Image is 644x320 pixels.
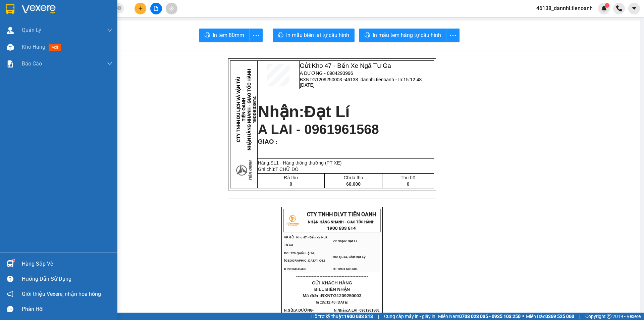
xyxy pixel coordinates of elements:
[36,33,97,45] span: 46138_dannhi.tienoanh - In:
[258,122,379,137] span: A LAI - 0961961568
[7,306,13,312] span: message
[327,226,356,231] strong: 1900 633 614
[36,20,97,26] span: A DƯƠNG - 0984293996
[365,32,370,39] span: printer
[300,77,422,88] span: 46138_dannhi.tienoanh - In:
[150,3,162,14] button: file-add
[321,300,348,304] span: 15:12:48 [DATE]
[407,181,410,187] span: 0
[135,3,146,14] button: plus
[314,287,350,292] span: BILL BIÊN NHẬN
[400,175,416,180] span: Thu hộ
[300,77,422,88] span: 15:12:48 [DATE]
[284,212,301,229] img: logo
[284,252,325,262] span: ĐC: 720 Quốc Lộ 1A, [GEOGRAPHIC_DATA], Q12
[344,314,373,319] strong: 1900 633 818
[545,314,574,319] strong: 0369 525 060
[7,291,13,297] span: notification
[22,274,112,284] div: Hướng dẫn sử dụng
[334,308,380,320] span: A LAI -
[333,239,357,243] span: VP Nhận: Đạt Lí
[273,29,355,42] button: printerIn mẫu biên lai tự cấu hình
[7,260,14,267] img: warehouse-icon
[13,49,86,85] strong: Nhận:
[606,3,608,8] span: 1
[258,167,299,172] span: Ghi chú:
[607,314,611,319] span: copyright
[312,62,391,69] span: Kho 47 - Bến Xe Ngã Tư Ga
[579,313,580,320] span: |
[346,181,361,187] span: 60.000
[308,220,375,224] strong: NHẬN HÀNG NHANH - GIAO TỐC HÀNH
[333,267,358,271] span: ĐT: 0931 608 606
[213,31,244,39] span: In tem 80mm
[249,29,263,42] button: more
[333,255,366,259] span: ĐC: QL14, Chợ Đạt Lý
[316,300,348,304] span: In :
[616,5,622,11] img: phone-icon
[311,313,373,320] span: Hỗ trợ kỹ thuật:
[446,29,460,42] button: more
[7,27,14,34] img: warehouse-icon
[286,31,349,39] span: In mẫu biên lai tự cấu hình
[303,293,361,298] span: Mã đơn :
[117,5,121,12] span: close-circle
[312,280,352,285] span: GỬI KHÁCH HÀNG
[36,27,97,45] span: BXNTG1209250003 -
[199,29,250,42] button: printerIn tem 80mm
[13,259,15,261] sup: 1
[307,211,376,218] span: CTY TNHH DLVT TIẾN OANH
[258,138,274,145] span: GIAO
[278,32,283,39] span: printer
[107,28,112,33] span: down
[250,31,262,40] span: more
[631,5,637,11] span: caret-down
[22,26,41,34] span: Quản Lý
[321,293,362,298] span: BXNTG1209250003
[605,3,609,8] sup: 1
[531,4,598,12] span: 46138_dannhi.tienoanh
[36,4,95,18] span: Kho 47 - Bến Xe Ngã Tư Ga
[334,308,380,320] span: N.Nhận:
[49,44,61,51] span: mới
[384,313,436,320] span: Cung cấp máy in - giấy in:
[304,103,350,121] span: Đạt Lí
[284,308,318,320] span: N.Gửi:
[289,181,292,187] span: 0
[22,59,42,68] span: Báo cáo
[300,71,353,76] span: A DƯƠNG - 0984293996
[359,29,446,42] button: printerIn mẫu tem hàng tự cấu hình
[7,44,14,51] img: warehouse-icon
[154,6,158,11] span: file-add
[258,160,342,166] span: Hàng:SL
[42,39,82,45] span: 15:12:48 [DATE]
[166,3,177,14] button: aim
[6,4,14,14] img: logo-vxr
[344,175,363,180] span: Chưa thu
[258,103,350,121] strong: Nhận:
[274,139,277,145] span: :
[22,44,45,50] span: Kho hàng
[438,313,521,320] span: Miền Nam
[334,308,380,320] span: 0961961568. CCCD :
[22,259,112,269] div: Hàng sắp về
[284,236,327,246] span: VP Gửi: Kho 47 - Bến Xe Ngã Tư Ga
[22,290,101,298] span: Giới thiệu Vexere, nhận hoa hồng
[300,77,422,88] span: BXNTG1209250003 -
[378,313,379,320] span: |
[459,314,521,319] strong: 0708 023 035 - 0935 103 250
[295,308,313,312] span: A DƯƠNG
[284,175,298,180] span: Đã thu
[522,315,524,318] span: ⚪️
[7,60,14,67] img: solution-icon
[36,4,95,18] span: Gửi:
[276,160,341,166] span: 1 - Hàng thông thường (PT XE)
[526,313,574,320] span: Miền Bắc
[300,62,391,69] span: Gửi:
[601,5,607,11] img: icon-new-feature
[275,167,299,172] span: T CHỮ ĐỎ
[284,267,306,271] span: ĐT:0903515330
[446,31,459,40] span: more
[628,3,640,14] button: caret-down
[296,274,368,279] span: ----------------------------------------------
